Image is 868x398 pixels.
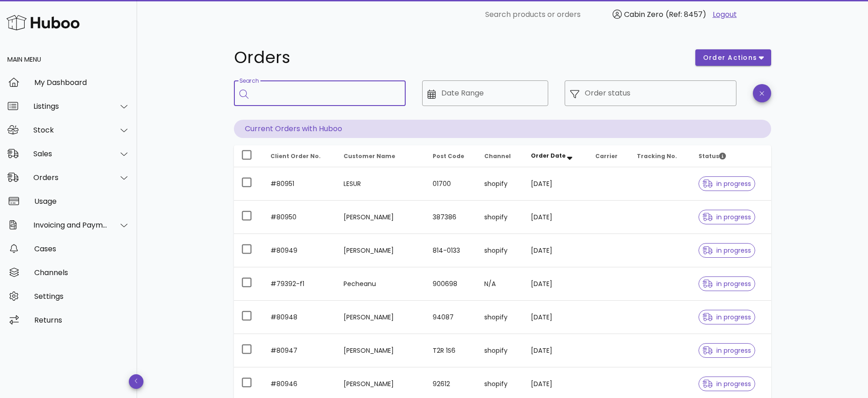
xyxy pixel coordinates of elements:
td: #80950 [263,201,336,234]
td: Pecheanu [336,267,425,301]
div: Sales [33,149,108,158]
span: Cabin Zero [624,9,663,20]
td: N/A [477,267,523,301]
td: #79392-f1 [263,267,336,301]
th: Post Code [425,145,477,167]
th: Tracking No. [630,145,691,167]
td: [DATE] [524,267,588,301]
td: 01700 [425,167,477,201]
th: Client Order No. [263,145,336,167]
td: T2R 1S6 [425,334,477,367]
span: Tracking No. [637,152,677,160]
th: Customer Name [336,145,425,167]
td: shopify [477,167,523,201]
span: Post Code [433,152,464,160]
div: Cases [34,244,130,253]
div: My Dashboard [34,78,130,87]
td: #80949 [263,234,336,267]
th: Channel [477,145,523,167]
td: 814-0133 [425,234,477,267]
th: Carrier [588,145,630,167]
div: Usage [34,197,130,206]
th: Order Date: Sorted descending. Activate to remove sorting. [524,145,588,167]
div: Returns [34,316,130,324]
span: in progress [703,180,751,187]
div: Channels [34,268,130,277]
div: Stock [33,126,108,134]
img: Huboo Logo [6,13,79,32]
span: in progress [703,347,751,354]
div: Orders [33,173,108,182]
p: Current Orders with Huboo [234,120,771,138]
span: Customer Name [344,152,395,160]
span: Status [699,152,726,160]
div: Listings [33,102,108,111]
td: [DATE] [524,201,588,234]
a: Logout [713,9,737,20]
span: in progress [703,381,751,387]
td: LESUR [336,167,425,201]
h1: Orders [234,49,684,66]
td: 387386 [425,201,477,234]
td: [PERSON_NAME] [336,301,425,334]
span: in progress [703,214,751,220]
td: shopify [477,334,523,367]
td: [PERSON_NAME] [336,334,425,367]
td: shopify [477,301,523,334]
td: [PERSON_NAME] [336,201,425,234]
span: Channel [484,152,511,160]
td: [DATE] [524,334,588,367]
td: [PERSON_NAME] [336,234,425,267]
span: Carrier [595,152,618,160]
span: (Ref: 8457) [666,9,706,20]
td: shopify [477,201,523,234]
span: Order Date [531,152,566,159]
span: order actions [703,53,757,63]
td: [DATE] [524,301,588,334]
td: [DATE] [524,167,588,201]
td: shopify [477,234,523,267]
td: 94087 [425,301,477,334]
div: Settings [34,292,130,301]
div: Invoicing and Payments [33,221,108,229]
span: in progress [703,281,751,287]
span: in progress [703,314,751,320]
label: Search [239,78,259,85]
td: #80947 [263,334,336,367]
td: #80948 [263,301,336,334]
td: 900698 [425,267,477,301]
th: Status [691,145,771,167]
span: in progress [703,247,751,254]
td: [DATE] [524,234,588,267]
span: Client Order No. [270,152,321,160]
td: #80951 [263,167,336,201]
button: order actions [695,49,771,66]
